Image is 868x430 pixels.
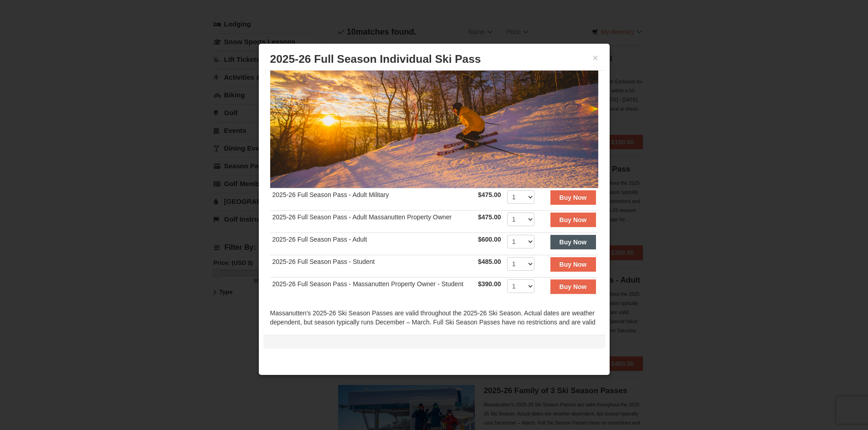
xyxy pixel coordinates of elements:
strong: Buy Now [560,216,587,223]
button: Buy Now [550,190,596,205]
strong: $485.00 [478,258,501,265]
strong: Buy Now [560,261,587,268]
td: 2025-26 Full Season Pass - Massanutten Property Owner - Student [270,277,476,299]
strong: $390.00 [478,280,501,288]
strong: $600.00 [478,236,501,243]
button: × [593,53,598,62]
td: 2025-26 Full Season Pass - Adult [270,233,476,255]
strong: Buy Now [560,194,587,201]
td: 2025-26 Full Season Pass - Adult Massanutten Property Owner [270,210,476,233]
h3: 2025-26 Full Season Individual Ski Pass [270,52,598,66]
button: Buy Now [550,235,596,249]
button: Buy Now [550,279,596,294]
div: Massanutten's 2025-26 Ski Season Passes are valid throughout the 2025-26 Ski Season. Actual dates... [270,309,598,354]
strong: $475.00 [478,191,501,198]
button: Buy Now [550,257,596,272]
strong: $475.00 [478,213,501,221]
td: 2025-26 Full Season Pass - Student [270,255,476,277]
strong: Buy Now [560,283,587,290]
img: 6619937-208-2295c65e.jpg [270,9,598,188]
td: 2025-26 Full Season Pass - Adult Military [270,188,476,210]
strong: Buy Now [560,238,587,246]
button: Buy Now [550,212,596,227]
